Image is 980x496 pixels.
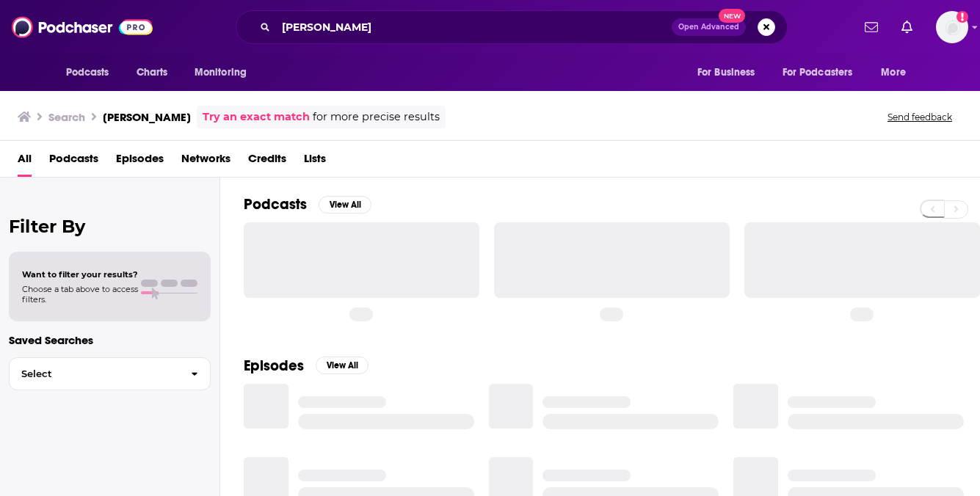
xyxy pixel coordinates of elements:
[883,111,957,123] button: Send feedback
[244,195,371,214] a: PodcastsView All
[9,333,211,347] p: Saved Searches
[936,11,968,43] button: Show profile menu
[276,15,672,39] input: Search podcasts, credits, & more...
[203,109,310,125] a: Try an exact match
[184,59,266,87] button: open menu
[672,18,746,36] button: Open AdvancedNew
[859,15,884,40] a: Show notifications dropdown
[319,196,371,214] button: View All
[10,369,179,379] span: Select
[127,59,177,87] a: Charts
[137,62,168,83] span: Charts
[9,216,211,237] h2: Filter By
[719,9,745,23] span: New
[936,11,968,43] span: Logged in as heidi.egloff
[957,11,968,23] svg: Add a profile image
[244,357,369,375] a: EpisodesView All
[316,357,369,374] button: View All
[896,15,918,40] a: Show notifications dropdown
[936,11,968,43] img: User Profile
[12,13,153,41] img: Podchaser - Follow, Share and Rate Podcasts
[244,357,304,375] h2: Episodes
[783,62,853,83] span: For Podcasters
[103,110,191,124] h3: [PERSON_NAME]
[236,10,788,44] div: Search podcasts, credits, & more...
[678,23,739,31] span: Open Advanced
[304,147,326,177] a: Lists
[881,62,906,83] span: More
[49,147,98,177] a: Podcasts
[313,109,440,125] span: for more precise results
[116,147,164,177] a: Episodes
[18,147,32,177] a: All
[871,59,924,87] button: open menu
[66,62,109,83] span: Podcasts
[697,62,755,83] span: For Business
[248,147,286,177] a: Credits
[181,147,231,177] a: Networks
[22,284,138,304] span: Choose a tab above to access filters.
[687,59,774,87] button: open menu
[244,195,307,214] h2: Podcasts
[48,110,85,124] h3: Search
[9,357,211,390] button: Select
[773,59,874,87] button: open menu
[56,59,128,87] button: open menu
[195,62,247,83] span: Monitoring
[22,269,138,280] span: Want to filter your results?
